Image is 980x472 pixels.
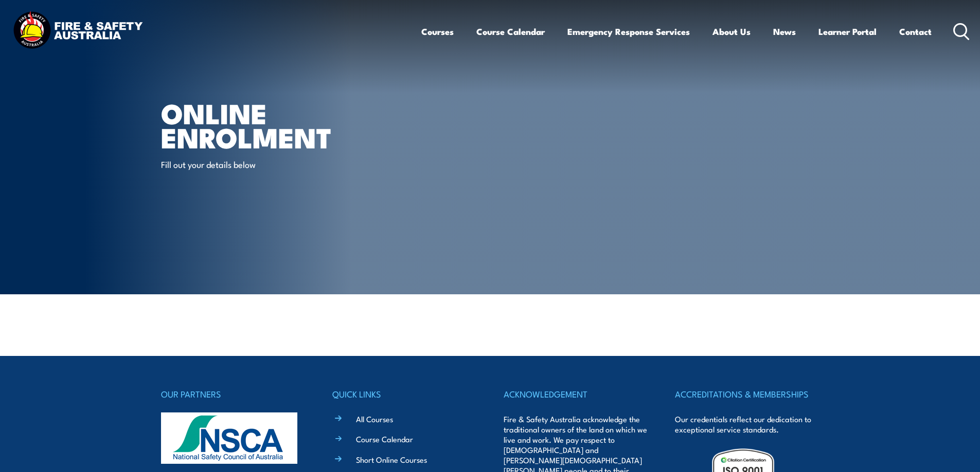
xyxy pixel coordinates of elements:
h4: ACKNOWLEDGEMENT [504,387,648,401]
a: Contact [899,18,932,45]
a: About Us [712,18,751,45]
a: News [773,18,796,45]
a: Course Calendar [356,433,413,444]
a: Learner Portal [818,18,877,45]
a: Course Calendar [476,18,545,45]
h4: QUICK LINKS [332,387,476,401]
a: Short Online Courses [356,454,427,465]
a: All Courses [356,413,393,424]
p: Our credentials reflect our dedication to exceptional service standards. [675,414,819,435]
h1: Online Enrolment [161,101,415,148]
a: Emergency Response Services [567,18,690,45]
h4: OUR PARTNERS [161,387,305,401]
p: Fill out your details below [161,158,349,170]
h4: ACCREDITATIONS & MEMBERSHIPS [675,387,819,401]
img: nsca-logo-footer [161,412,297,464]
a: Courses [421,18,454,45]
